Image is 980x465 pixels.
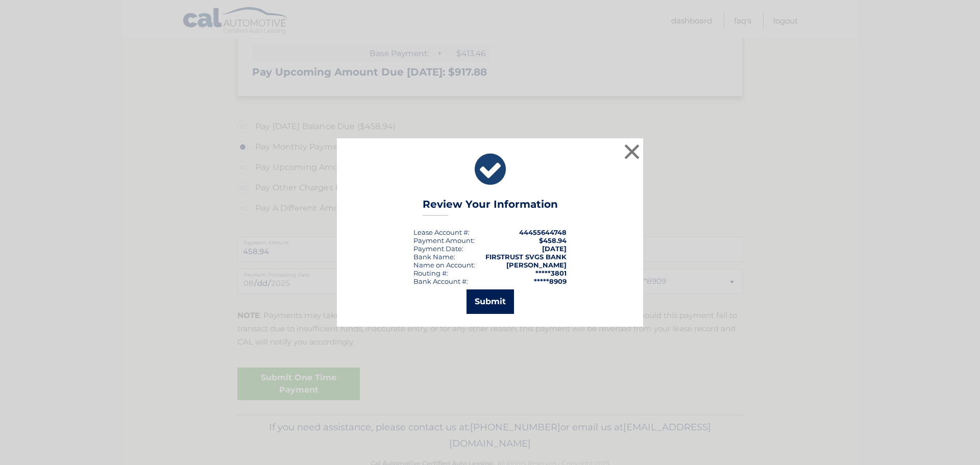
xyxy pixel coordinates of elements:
[413,236,475,244] div: Payment Amount:
[519,228,567,236] strong: 44455644748
[622,141,642,162] button: ×
[539,236,567,244] span: $458.94
[467,289,514,314] button: Submit
[413,277,468,285] div: Bank Account #:
[413,261,475,269] div: Name on Account:
[413,269,448,277] div: Routing #:
[413,244,463,253] div: :
[542,244,567,253] span: [DATE]
[423,198,558,216] h3: Review Your Information
[413,228,470,236] div: Lease Account #:
[413,244,462,253] span: Payment Date
[413,253,455,261] div: Bank Name:
[506,261,567,269] strong: [PERSON_NAME]
[485,253,567,261] strong: FIRSTRUST SVGS BANK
